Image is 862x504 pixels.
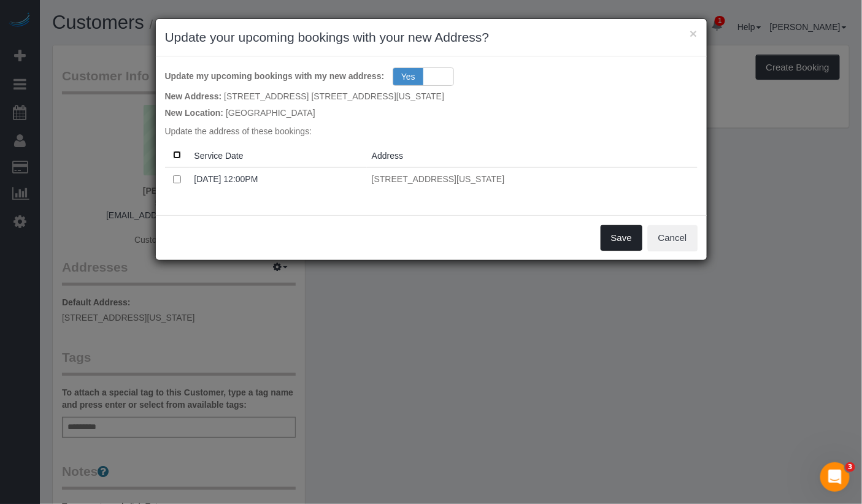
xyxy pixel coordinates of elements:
button: × [690,27,697,40]
iframe: Intercom live chat [820,462,850,492]
span: [STREET_ADDRESS] [STREET_ADDRESS][US_STATE] [224,91,444,101]
th: Address [367,143,698,167]
p: Update the address of these bookings: [165,125,698,137]
label: New Location: [165,102,224,119]
button: Save [601,225,642,251]
th: Service Date [190,143,367,167]
span: 3 [845,462,855,472]
span: [GEOGRAPHIC_DATA] [226,108,315,118]
label: New Address: [165,86,222,102]
button: Cancel [648,225,698,251]
a: [DATE] 12:00PM [194,174,258,184]
td: Address [367,167,698,196]
p: [STREET_ADDRESS][US_STATE] [372,173,693,185]
span: Yes [393,68,423,85]
label: Update my upcoming bookings with my new address: [165,66,385,82]
h3: Update your upcoming bookings with your new Address? [165,28,698,47]
td: Service Date [190,167,367,196]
